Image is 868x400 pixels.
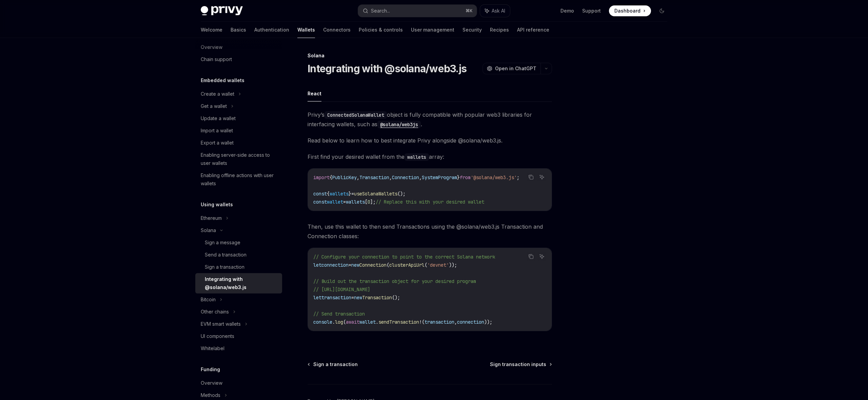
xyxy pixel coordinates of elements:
span: console [313,319,332,325]
div: Enabling offline actions with user wallets [201,171,278,188]
span: = [349,262,351,268]
h1: Integrating with @solana/web3.js [308,62,467,75]
span: connection [457,319,484,325]
div: EVM smart wallets [201,320,241,328]
button: Search...⌘K [358,5,477,17]
span: = [351,294,354,301]
div: Solana [308,52,552,59]
button: Ask AI [537,252,546,261]
span: { [327,191,330,197]
h5: Using wallets [201,201,233,209]
span: } [349,191,351,197]
span: Read below to learn how to best integrate Privy alongside @solana/web3.js. [308,136,552,145]
button: Ask AI [480,5,510,17]
span: const [313,199,327,205]
span: import [313,174,330,180]
span: Ask AI [492,7,505,14]
span: = [351,191,354,197]
span: Then, use this wallet to then send Transactions using the @solana/web3.js Transaction and Connect... [308,222,552,241]
span: [ [365,199,368,205]
span: clusterApiUrl [389,262,425,268]
span: , [357,174,359,180]
button: Copy the contents from the code block [527,252,535,261]
span: wallets [346,199,365,205]
div: Get a wallet [201,102,227,110]
span: transaction [425,319,454,325]
span: (); [397,191,406,197]
span: )); [449,262,457,268]
span: ! [419,319,422,325]
code: wallets [405,153,429,161]
span: Privy’s object is fully compatible with popular web3 libraries for interfacing wallets, such as . [308,110,552,129]
span: = [343,199,346,205]
span: wallets [330,191,349,197]
a: Whitelabel [195,342,282,355]
a: Enabling server-side access to user wallets [195,149,282,169]
span: Dashboard [614,7,640,14]
a: Sign a transaction [195,261,282,273]
div: Create a wallet [201,90,234,98]
a: Sign a transaction [308,361,358,368]
span: connection [321,262,349,268]
div: Chain support [201,55,232,63]
a: Demo [560,7,574,14]
div: Send a transaction [205,251,246,259]
h5: Embedded wallets [201,76,244,84]
div: Sign a message [205,239,240,247]
span: ( [387,262,389,268]
a: Chain support [195,53,282,65]
div: Import a wallet [201,127,233,135]
span: First find your desired wallet from the array: [308,152,552,161]
div: Whitelabel [201,344,224,353]
span: { [330,174,332,180]
span: 'devnet' [427,262,449,268]
span: . [376,319,378,325]
span: const [313,191,327,197]
span: // Build out the transaction object for your desired program [313,278,476,284]
span: ⌘ K [466,8,473,14]
span: PublicKey [332,174,357,180]
span: Transaction [359,174,389,180]
span: // [URL][DOMAIN_NAME] [313,286,370,292]
a: Import a wallet [195,125,282,137]
a: Basics [231,22,246,38]
a: Support [582,7,601,14]
a: Wallets [297,22,315,38]
span: '@solana/web3.js' [471,174,517,180]
div: Export a wallet [201,139,234,147]
span: ( [425,262,427,268]
span: Transaction [362,294,392,301]
span: 0 [368,199,370,205]
a: Authentication [254,22,289,38]
span: )); [484,319,492,325]
div: Overview [201,379,222,387]
span: transaction [321,294,351,301]
a: Welcome [201,22,222,38]
span: ( [343,319,346,325]
a: Recipes [490,22,509,38]
span: Sign a transaction [313,361,358,368]
button: Ask AI [537,173,546,182]
a: API reference [517,22,549,38]
span: ; [517,174,519,180]
a: User management [411,22,454,38]
span: Connection [359,262,387,268]
span: ( [422,319,425,325]
button: Open in ChatGPT [482,63,540,74]
a: Export a wallet [195,137,282,149]
span: wallet [327,199,343,205]
a: Enabling offline actions with user wallets [195,169,282,190]
a: Security [462,22,482,38]
a: Sign a message [195,236,282,249]
a: Connectors [323,22,351,38]
a: Sign transaction inputs [490,361,551,368]
button: Toggle dark mode [656,5,667,16]
div: Other chains [201,308,229,316]
div: Update a wallet [201,114,236,122]
span: let [313,294,321,301]
span: SystemProgram [422,174,457,180]
div: Bitcoin [201,296,216,304]
div: Sign a transaction [205,263,244,271]
span: , [454,319,457,325]
span: // Configure your connection to point to the correct Solana network [313,254,495,260]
